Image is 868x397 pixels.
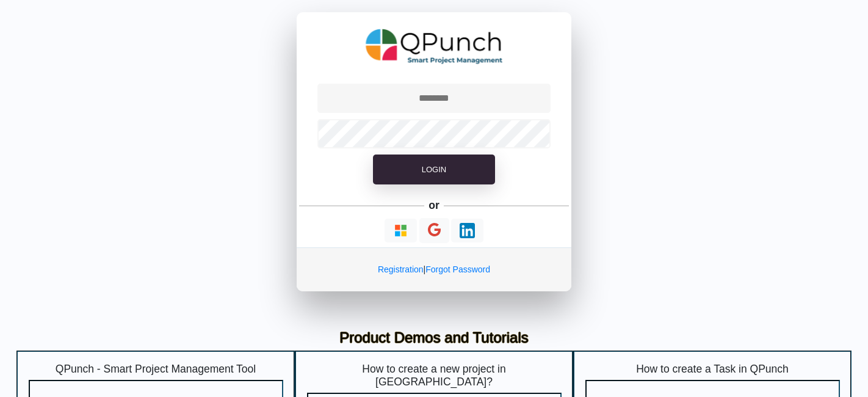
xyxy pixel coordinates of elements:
[366,24,503,68] img: QPunch
[385,219,417,242] button: Continue With Microsoft Azure
[585,363,840,376] h5: How to create a Task in QPunch
[373,155,495,185] button: Login
[419,218,449,243] button: Continue With Google
[451,219,483,242] button: Continue With LinkedIn
[427,197,442,214] h5: or
[378,264,424,274] a: Registration
[307,363,562,388] h5: How to create a new project in [GEOGRAPHIC_DATA]?
[29,363,283,376] h5: QPunch - Smart Project Management Tool
[297,247,571,291] div: |
[460,223,475,238] img: Loading...
[393,223,408,238] img: Loading...
[422,165,446,174] span: Login
[26,329,842,347] h3: Product Demos and Tutorials
[425,264,490,274] a: Forgot Password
